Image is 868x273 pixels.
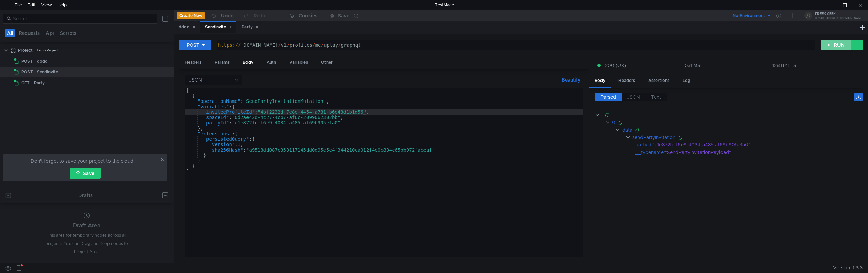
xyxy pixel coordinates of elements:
[237,56,259,69] div: Body
[31,157,133,165] span: Don't forget to save your project to the cloud
[37,67,58,77] div: SendInvite
[653,141,853,149] div: "e1e872fc-f6e9-4034-a485-af69b905e1a0"
[284,56,313,69] div: Variables
[815,17,863,19] div: [EMAIL_ADDRESS][DOMAIN_NAME]
[179,40,211,50] button: POST
[635,126,853,134] div: {}
[221,12,234,20] div: Undo
[622,126,632,134] div: data
[589,74,611,88] div: Body
[179,56,207,69] div: Headers
[635,141,651,149] div: partyId
[37,56,48,66] div: dddd
[21,78,30,88] span: GET
[44,29,56,37] button: Api
[632,134,675,141] div: sendPartyInvitation
[21,67,33,77] span: POST
[618,119,853,126] div: {}
[600,94,616,100] span: Parsed
[725,10,772,21] button: No Environment
[70,168,101,179] button: Save
[613,74,640,87] div: Headers
[205,10,238,21] button: Undo
[559,76,583,84] button: Beautify
[18,45,33,55] div: Project
[254,12,265,20] div: Redo
[612,119,615,126] div: 0
[605,62,626,69] span: 200 (OK)
[238,10,270,21] button: Redo
[299,12,317,20] div: Cookies
[665,149,854,156] div: "SendPartyInvitationPayload"
[261,56,281,69] div: Auth
[833,263,863,273] span: Version: 1.3.3
[651,94,661,100] span: Text
[772,62,796,68] div: 128 BYTES
[815,12,863,16] div: FREEK GEEK
[17,29,42,37] button: Requests
[37,45,58,55] div: Temp Project
[58,29,78,37] button: Scripts
[209,56,235,69] div: Params
[242,24,259,31] div: Party
[643,74,675,87] div: Assertions
[678,134,855,141] div: {}
[177,12,205,19] button: Create New
[13,15,153,22] input: Search...
[605,111,853,119] div: []
[627,94,640,100] span: JSON
[685,62,701,68] div: 531 MS
[338,13,349,18] div: Save
[821,40,851,50] button: RUN
[316,56,338,69] div: Other
[205,24,232,31] div: SendInvite
[21,56,33,66] span: POST
[78,191,93,199] div: Drafts
[5,29,15,37] button: All
[635,149,863,156] div: :
[635,141,863,149] div: :
[635,149,664,156] div: __typename
[179,24,196,31] div: dddd
[186,41,199,49] div: POST
[733,13,765,19] div: No Environment
[677,74,696,87] div: Log
[34,78,45,88] div: Party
